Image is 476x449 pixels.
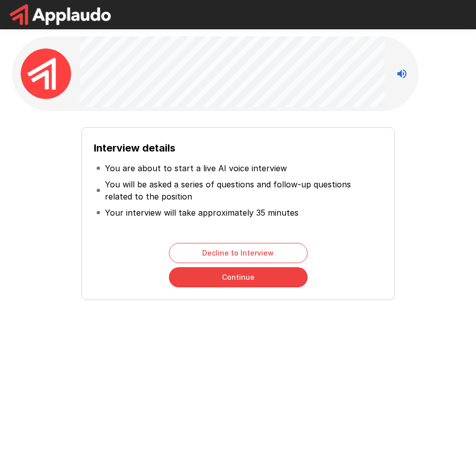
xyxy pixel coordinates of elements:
b: Interview details [94,142,175,154]
img: applaudo_avatar.png [21,48,71,99]
p: You will be asked a series of questions and follow-up questions related to the position [105,178,380,203]
button: Decline to Interview [169,243,308,263]
button: Continue [169,267,308,287]
p: Your interview will take approximately 35 minutes [105,207,299,219]
button: Stop reading questions aloud [392,64,412,84]
p: You are about to start a live AI voice interview [105,162,287,174]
